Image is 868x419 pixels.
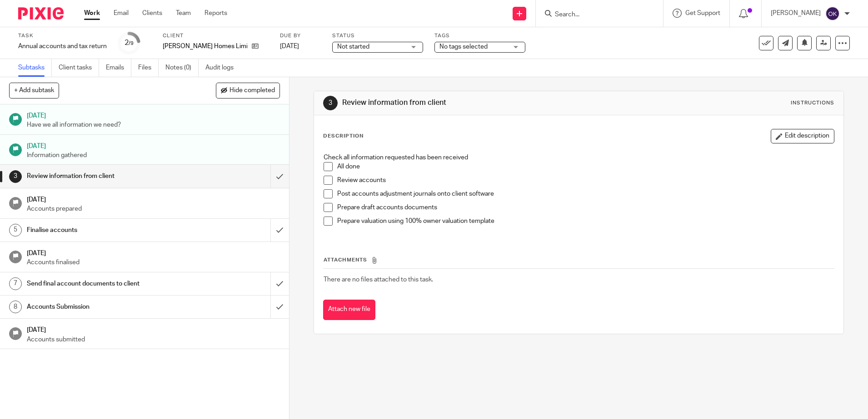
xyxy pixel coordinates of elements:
a: Notes (0) [165,59,199,77]
h1: Review information from client [342,98,598,108]
p: Accounts finalised [27,258,280,267]
div: 8 [9,301,22,313]
h1: [DATE] [27,109,280,120]
h1: Send final account documents to client [27,277,183,291]
p: Description [323,133,364,140]
h1: [DATE] [27,139,280,151]
button: Attach new file [323,300,375,320]
h1: [DATE] [27,193,280,204]
span: Not started [337,44,369,50]
p: Check all information requested has been received [324,153,834,162]
div: 3 [323,96,338,110]
p: Prepare draft accounts documents [337,203,834,212]
span: Attachments [324,257,367,262]
a: Team [176,9,191,18]
h1: Accounts Submission [27,300,183,314]
div: Annual accounts and tax return [18,42,107,51]
h1: Finalise accounts [27,223,183,237]
button: Hide completed [216,83,280,98]
h1: Review information from client [27,169,183,183]
p: Accounts submitted [27,335,280,344]
img: Pixie [18,7,64,20]
a: Client tasks [59,59,99,77]
label: Status [332,32,423,39]
a: Email [114,9,129,18]
label: Task [18,32,107,39]
a: Work [84,9,100,18]
img: svg%3E [825,6,840,21]
p: Accounts prepared [27,204,280,213]
label: Due by [280,32,321,39]
label: Tags [434,32,525,39]
p: [PERSON_NAME] [771,9,821,18]
a: Files [138,59,159,77]
p: All done [337,162,834,171]
p: Information gathered [27,151,280,160]
span: [DATE] [280,43,299,49]
a: Emails [106,59,131,77]
span: Hide completed [229,87,275,94]
a: Subtasks [18,59,52,77]
p: Prepare valuation using 100% owner valuation template [337,217,834,226]
a: Reports [205,9,227,18]
label: Client [163,32,269,39]
span: Get Support [685,10,720,16]
div: 7 [9,277,22,290]
div: Instructions [791,99,834,107]
input: Search [554,11,636,19]
a: Clients [142,9,162,18]
p: Have we all information we need? [27,120,280,129]
h1: [DATE] [27,323,280,335]
div: 5 [9,224,22,237]
button: Edit description [771,129,834,143]
h1: [DATE] [27,246,280,258]
a: Audit logs [205,59,240,77]
div: 2 [125,38,134,48]
button: + Add subtask [9,83,59,98]
p: Post accounts adjustment journals onto client software [337,189,834,198]
p: [PERSON_NAME] Homes Limited [163,42,247,51]
span: There are no files attached to this task. [324,276,433,283]
div: 3 [9,170,22,183]
span: No tags selected [439,44,488,50]
p: Review accounts [337,176,834,185]
small: /9 [129,41,134,46]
